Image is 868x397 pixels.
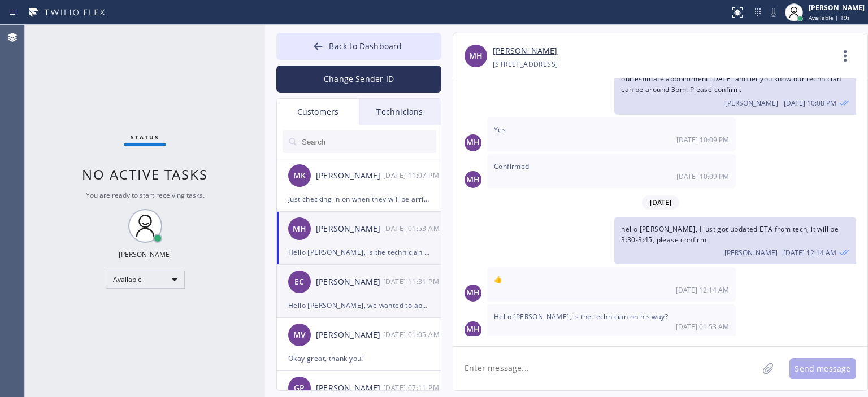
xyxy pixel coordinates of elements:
div: [PERSON_NAME] [316,329,383,342]
div: [PERSON_NAME] [316,223,383,235]
span: [DATE] 12:14 AM [676,285,729,295]
div: Technicians [359,99,441,125]
div: 08/28/2025 9:05 AM [383,328,442,341]
span: Yes [494,125,506,134]
span: EC [294,276,304,289]
span: 👍 [494,274,502,284]
span: hello [PERSON_NAME], I just got updated ETA from tech, it will be 3:30-3:45, please confirm [621,224,839,245]
div: 08/29/2025 9:53 AM [383,222,442,235]
button: Back to Dashboard [276,33,441,60]
a: [PERSON_NAME] [493,45,557,58]
span: Status [131,133,159,141]
span: [DATE] 10:09 PM [676,172,729,181]
span: MK [293,169,306,182]
div: 08/29/2025 9:09 AM [487,117,736,151]
span: MV [293,329,306,342]
span: [PERSON_NAME] [724,248,778,258]
div: Hello [PERSON_NAME], we wanted to apologize and see if we could offer you to reschedule our servi... [288,299,429,312]
div: Available [106,271,185,289]
div: 08/28/2025 9:11 AM [383,381,442,394]
span: Confirmed [494,162,530,171]
span: [DATE] [642,195,679,210]
span: [PERSON_NAME] [725,98,778,108]
div: 08/29/2025 9:53 AM [487,304,736,338]
div: Customers [277,99,359,125]
div: [PERSON_NAME] [316,169,383,182]
span: GP [294,382,305,395]
span: MH [466,173,480,186]
span: MH [469,50,483,63]
button: Mute [766,5,782,20]
button: Send message [789,358,856,379]
div: Okay great, thank you! [288,352,429,365]
div: [STREET_ADDRESS] [493,58,558,71]
span: [DATE] 10:08 PM [784,98,836,108]
span: Available | 19s [809,14,850,21]
div: 08/29/2025 9:31 AM [383,275,442,288]
div: [PERSON_NAME] [809,3,865,12]
div: Hello [PERSON_NAME], is the technician on his way? [288,246,429,259]
span: Hello [PERSON_NAME], is the technician on his way? [494,312,668,321]
span: MH [466,136,480,149]
div: 08/29/2025 9:09 AM [487,154,736,188]
span: You are ready to start receiving tasks. [86,190,205,200]
div: [PERSON_NAME] [316,276,383,289]
span: No active tasks [82,165,208,184]
span: [DATE] 10:09 PM [676,135,729,145]
input: Search [301,130,436,153]
span: MH [466,286,480,299]
div: 08/29/2025 9:14 AM [487,267,736,301]
div: 08/29/2025 9:14 AM [614,217,856,264]
div: [PERSON_NAME] [316,382,383,395]
span: MH [293,223,306,235]
span: Hello [PERSON_NAME], this is [PERSON_NAME]. I wanted to confirm our estimate appointment [DATE] a... [621,63,847,94]
span: [DATE] 12:14 AM [783,248,836,258]
div: 08/30/2025 9:07 AM [383,169,442,182]
span: MH [466,323,480,336]
div: Just checking in on when they will be arriving. [288,193,429,206]
div: [PERSON_NAME] [119,250,172,259]
div: 08/29/2025 9:08 AM [614,56,856,115]
button: Change Sender ID [276,66,441,93]
span: [DATE] 01:53 AM [676,322,729,331]
span: Back to Dashboard [329,41,402,51]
